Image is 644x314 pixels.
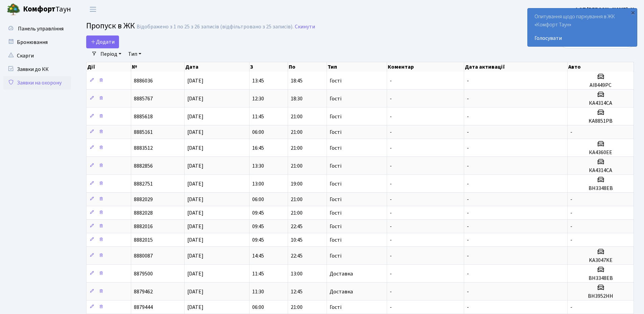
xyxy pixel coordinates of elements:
[387,62,464,72] th: Коментар
[570,304,572,311] span: -
[134,223,153,230] span: 8882016
[134,113,153,120] span: 8885618
[134,162,153,170] span: 8882856
[570,118,631,124] h5: KA8851PB
[330,237,341,243] span: Гості
[574,5,636,14] a: ФОП [PERSON_NAME]. Н.
[291,180,303,188] span: 19:00
[330,224,341,229] span: Гості
[125,48,144,60] a: Тип
[390,144,392,152] span: -
[467,144,469,152] span: -
[134,236,153,244] span: 8882015
[467,209,469,217] span: -
[330,271,353,276] span: Доставка
[134,288,153,295] span: 8879462
[330,96,341,101] span: Гості
[327,62,387,72] th: Тип
[134,252,153,260] span: 8880087
[252,128,264,136] span: 06:00
[252,223,264,230] span: 09:45
[390,162,392,170] span: -
[570,275,631,282] h5: ВН3348ЕВ
[187,128,204,136] span: [DATE]
[187,236,204,244] span: [DATE]
[570,223,572,230] span: -
[467,180,469,188] span: -
[291,252,303,260] span: 22:45
[187,304,204,311] span: [DATE]
[187,113,204,120] span: [DATE]
[330,197,341,202] span: Гості
[291,144,303,152] span: 21:00
[252,162,264,170] span: 13:30
[467,95,469,102] span: -
[330,129,341,135] span: Гості
[23,4,55,15] b: Комфорт
[187,162,204,170] span: [DATE]
[467,128,469,136] span: -
[291,304,303,311] span: 21:00
[291,236,303,244] span: 10:45
[390,288,392,295] span: -
[330,289,353,294] span: Доставка
[134,304,153,311] span: 8879444
[295,24,315,30] a: Скинути
[85,4,101,15] button: Переключити навігацію
[252,252,264,260] span: 14:45
[291,209,303,217] span: 21:00
[570,293,631,299] h5: ВН3952НН
[252,113,264,120] span: 11:45
[131,62,184,72] th: №
[330,114,341,119] span: Гості
[330,253,341,259] span: Гості
[249,62,288,72] th: З
[187,95,204,102] span: [DATE]
[87,62,131,72] th: Дії
[291,128,303,136] span: 21:00
[330,163,341,169] span: Гості
[467,162,469,170] span: -
[330,78,341,83] span: Гості
[467,252,469,260] span: -
[3,35,71,49] a: Бронювання
[330,181,341,187] span: Гості
[467,77,469,84] span: -
[18,25,64,32] span: Панель управління
[570,128,572,136] span: -
[134,95,153,102] span: 8885767
[390,77,392,84] span: -
[291,95,303,102] span: 18:30
[570,185,631,192] h5: ВН3348ЕВ
[187,196,204,203] span: [DATE]
[3,49,71,63] a: Скарги
[467,113,469,120] span: -
[134,209,153,217] span: 8882028
[570,209,572,217] span: -
[291,113,303,120] span: 21:00
[574,6,636,13] b: ФОП [PERSON_NAME]. Н.
[390,270,392,277] span: -
[534,34,630,42] a: Голосувати
[390,223,392,230] span: -
[187,209,204,217] span: [DATE]
[187,223,204,230] span: [DATE]
[390,209,392,217] span: -
[134,196,153,203] span: 8882029
[291,223,303,230] span: 22:45
[252,209,264,217] span: 09:45
[134,270,153,277] span: 8879500
[252,144,264,152] span: 16:45
[137,24,293,30] div: Відображено з 1 по 25 з 26 записів (відфільтровано з 25 записів).
[3,76,71,90] a: Заявки на охорону
[187,144,204,152] span: [DATE]
[187,77,204,84] span: [DATE]
[330,145,341,151] span: Гості
[291,270,303,277] span: 13:00
[252,196,264,203] span: 06:00
[629,9,636,16] div: ×
[330,305,341,310] span: Гості
[390,252,392,260] span: -
[187,288,204,295] span: [DATE]
[464,62,568,72] th: Дата активації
